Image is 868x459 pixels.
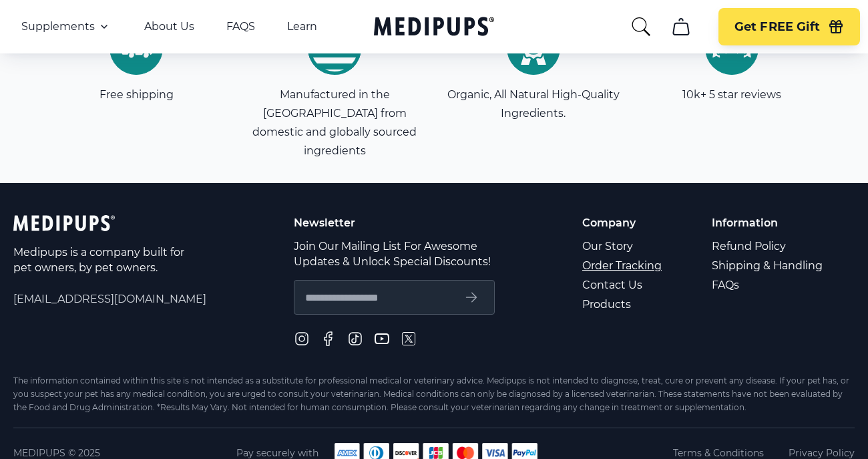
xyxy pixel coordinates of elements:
p: Organic, All Natural High-Quality Ingredients. [444,86,623,123]
a: Shipping & Handling [712,256,825,275]
p: Manufactured in the [GEOGRAPHIC_DATA] from domestic and globally sourced ingredients [245,86,424,160]
p: Free shipping [99,86,174,104]
span: [EMAIL_ADDRESS][DOMAIN_NAME] [13,291,206,307]
p: Join Our Mailing List For Awesome Updates & Unlock Special Discounts! [294,239,495,269]
button: Get FREE Gift [718,8,860,45]
a: Learn [287,20,317,33]
p: Medipups is a company built for pet owners, by pet owners. [13,245,187,275]
a: Our Story [582,237,664,256]
button: cart [665,11,697,43]
button: Supplements [21,19,112,35]
span: Get FREE Gift [734,19,820,35]
p: Information [712,215,825,231]
a: Contact Us [582,275,664,295]
p: Company [582,215,664,231]
span: Supplements [21,20,95,33]
a: Refund Policy [712,237,825,256]
a: FAQs [712,275,825,295]
a: Medipups [374,14,494,41]
a: FAQS [226,20,255,33]
button: search [630,16,652,37]
a: Order Tracking [582,256,664,275]
a: Products [582,295,664,314]
a: About Us [144,20,194,33]
div: The information contained within this site is not intended as a substitute for professional medic... [13,374,855,414]
p: 10k+ 5 star reviews [682,86,781,104]
p: Newsletter [294,215,495,231]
